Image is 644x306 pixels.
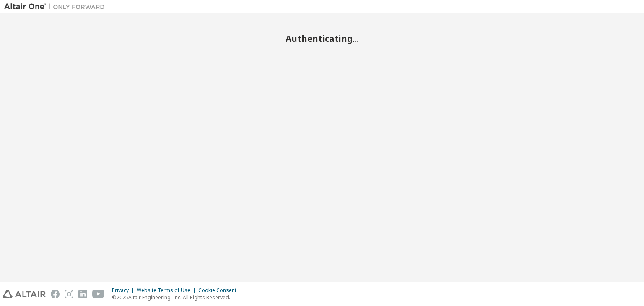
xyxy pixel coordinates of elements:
[51,290,60,298] img: facebook.svg
[112,287,137,294] div: Privacy
[4,33,640,44] h2: Authenticating...
[4,3,109,11] img: Altair One
[112,294,241,301] p: © 2025 Altair Engineering, Inc. All Rights Reserved.
[78,290,87,298] img: linkedin.svg
[198,287,241,294] div: Cookie Consent
[92,290,104,298] img: youtube.svg
[3,290,46,298] img: altair_logo.svg
[65,290,73,298] img: instagram.svg
[137,287,198,294] div: Website Terms of Use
